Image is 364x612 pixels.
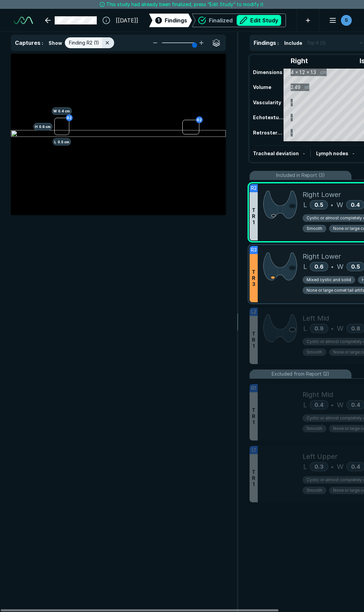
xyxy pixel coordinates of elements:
span: W [337,323,344,334]
span: 0.4 [351,401,360,408]
span: Show [49,39,62,47]
span: • [331,201,333,209]
span: • [331,324,333,332]
span: 0.4 [351,463,360,470]
span: Mixed cystic and solid [307,277,351,283]
span: : [277,40,279,46]
span: L2 [251,308,256,316]
a: See-Mode Logo [11,13,36,28]
span: S [345,17,348,24]
span: Captures [15,39,40,46]
span: R1 [251,384,256,392]
span: L [303,262,307,272]
span: • [331,463,333,471]
span: Smooth [307,487,322,493]
span: Right Mid [303,390,333,400]
span: L1 [252,446,256,454]
span: 0.4 [351,201,360,208]
span: 0.4 [314,401,324,408]
span: L [303,323,307,334]
div: avatar-name [341,15,352,26]
span: Smooth [307,426,322,432]
span: Smooth [307,349,322,355]
span: T R 1 [252,331,255,349]
span: T R 1 [252,469,255,487]
span: Right Lower [303,190,341,200]
span: Findings [254,39,276,46]
span: : [42,40,43,46]
span: 0.5 [351,263,360,270]
span: This study had already been finalized, press “Edit Study” to modify it. [106,1,265,8]
span: W [336,200,343,210]
span: 0.9 [314,325,324,332]
button: avatar-name [325,14,353,27]
span: - [352,150,354,156]
span: - [303,150,305,156]
span: Smooth [307,226,322,232]
span: W [337,462,344,472]
span: 0.8 [351,325,360,332]
div: FinalizedEdit Study [192,14,286,27]
span: Left Mid [303,313,329,323]
span: • [331,401,333,409]
span: Top 6 (3) [307,39,326,47]
span: Right Lower [303,251,341,262]
span: Finding R2 (1) [69,39,99,47]
span: T R 1 [252,207,255,226]
span: Include [284,39,302,47]
span: Lymph nodes [316,150,348,156]
span: 0.5 [314,201,323,208]
span: 0.3 [314,463,324,470]
span: R2 [251,184,257,192]
img: 855xMuAAAABklEQVQDAM57mfaMCROQAAAAAElFTkSuQmCC [263,251,297,282]
img: vmMAAAAASUVORK5CYII= [263,190,297,220]
span: 1 [158,17,160,24]
span: L [303,400,307,410]
img: cc9b7384-aa9a-4426-8d0a-eccdf2002fad [11,130,226,138]
span: 0.6 [314,263,324,270]
span: L [303,462,307,472]
span: T R 3 [252,269,255,287]
span: Excluded from Report (2) [272,370,329,378]
span: Tracheal deviation [253,150,299,156]
div: 1Findings [149,14,192,27]
div: Finalized [209,15,281,26]
span: • [331,263,333,271]
span: W [337,262,344,272]
img: 4uX03sAAAAGSURBVAMA62Oa9iL97ZcAAAAASUVORK5CYII= [263,313,297,343]
span: Findings [165,16,187,24]
span: Left Upper [303,451,338,462]
span: W [337,400,344,410]
img: See-Mode Logo [14,16,33,25]
span: [[DATE]] [116,16,138,24]
button: Edit Study [237,15,281,26]
span: T R 1 [252,407,255,426]
span: R3 [251,246,257,254]
span: Included in Report (3) [276,172,325,179]
span: L [303,200,307,210]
